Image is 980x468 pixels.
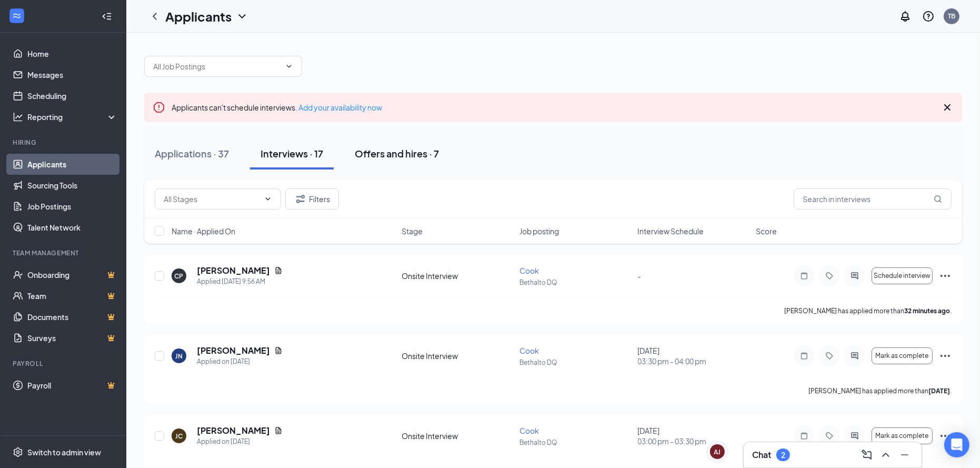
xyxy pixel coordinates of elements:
[172,226,235,236] span: Name · Applied On
[402,431,513,441] div: Onsite Interview
[402,226,423,236] span: Stage
[27,85,117,106] a: Scheduling
[27,306,117,327] a: DocumentsCrown
[848,352,861,360] svg: ActiveChat
[274,426,283,435] svg: Document
[941,101,954,114] svg: Cross
[798,432,811,440] svg: Note
[355,147,439,160] div: Offers and hires · 7
[875,352,928,360] span: Mark as complete
[27,285,117,306] a: TeamCrown
[197,425,270,436] h5: [PERSON_NAME]
[823,272,836,280] svg: Tag
[285,188,339,210] button: Filter Filters
[294,193,307,205] svg: Filter
[153,61,281,72] input: All Job Postings
[519,226,559,236] span: Job posting
[197,265,270,276] h5: [PERSON_NAME]
[197,436,283,447] div: Applied on [DATE]
[27,217,117,238] a: Talent Network
[197,345,270,356] h5: [PERSON_NAME]
[165,7,232,25] h1: Applicants
[934,195,942,203] svg: MagnifyingGlass
[519,278,631,287] p: Bethalto DQ
[948,12,955,21] div: TB
[12,11,22,21] svg: WorkstreamLogo
[13,112,23,122] svg: Analysis
[175,432,183,441] div: JC
[27,112,118,122] div: Reporting
[808,386,952,395] p: [PERSON_NAME] has applied more than .
[874,272,931,280] span: Schedule interview
[402,351,513,361] div: Onsite Interview
[823,432,836,440] svg: Tag
[638,436,749,446] span: 03:00 pm - 03:30 pm
[27,154,117,175] a: Applicants
[898,449,911,461] svg: Minimize
[922,10,935,23] svg: QuestionInfo
[13,359,115,368] div: Payroll
[794,188,952,210] input: Search in interviews
[197,276,283,287] div: Applied [DATE] 9:56 AM
[872,267,933,284] button: Schedule interview
[858,446,875,463] button: ComposeMessage
[13,138,115,147] div: Hiring
[939,270,952,282] svg: Ellipses
[638,226,704,236] span: Interview Schedule
[519,426,539,435] span: Cook
[714,447,721,456] div: AJ
[197,356,283,367] div: Applied on [DATE]
[285,62,293,71] svg: ChevronDown
[175,352,183,361] div: JN
[13,447,23,457] svg: Settings
[879,449,892,461] svg: ChevronUp
[756,226,777,236] span: Score
[27,375,117,396] a: PayrollCrown
[155,147,229,160] div: Applications · 37
[781,451,785,460] div: 2
[261,147,323,160] div: Interviews · 17
[298,103,382,112] a: Add your availability now
[875,432,928,440] span: Mark as complete
[519,346,539,355] span: Cook
[784,306,952,315] p: [PERSON_NAME] has applied more than .
[264,195,272,203] svg: ChevronDown
[27,64,117,85] a: Messages
[27,327,117,348] a: SurveysCrown
[519,266,539,275] span: Cook
[148,10,161,23] svg: ChevronLeft
[939,430,952,442] svg: Ellipses
[798,272,811,280] svg: Note
[153,101,165,114] svg: Error
[638,425,749,446] div: [DATE]
[638,345,749,366] div: [DATE]
[752,449,771,461] h3: Chat
[872,427,933,444] button: Mark as complete
[519,438,631,447] p: Bethalto DQ
[904,307,950,315] b: 32 minutes ago
[848,432,861,440] svg: ActiveChat
[848,272,861,280] svg: ActiveChat
[27,447,101,457] div: Switch to admin view
[899,10,912,23] svg: Notifications
[939,350,952,362] svg: Ellipses
[877,446,894,463] button: ChevronUp
[638,271,642,281] span: -
[823,352,836,360] svg: Tag
[928,387,950,395] b: [DATE]
[27,264,117,285] a: OnboardingCrown
[27,196,117,217] a: Job Postings
[274,346,283,355] svg: Document
[896,446,913,463] button: Minimize
[236,10,248,23] svg: ChevronDown
[13,248,115,257] div: Team Management
[402,271,513,281] div: Onsite Interview
[872,347,933,364] button: Mark as complete
[27,175,117,196] a: Sourcing Tools
[27,43,117,64] a: Home
[944,432,969,457] div: Open Intercom Messenger
[274,266,283,275] svg: Document
[861,449,873,461] svg: ComposeMessage
[172,103,382,112] span: Applicants can't schedule interviews.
